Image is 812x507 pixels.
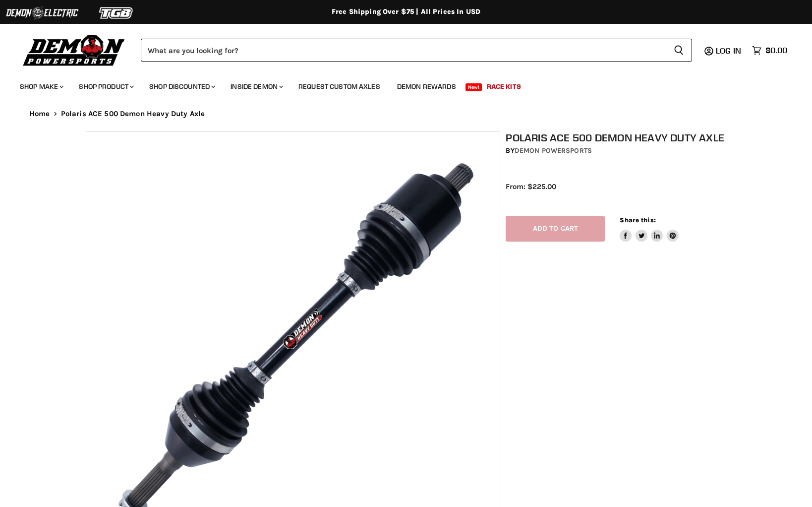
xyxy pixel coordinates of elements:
span: Log in [716,46,741,56]
a: Demon Powersports [515,146,592,155]
img: Demon Electric Logo 2 [5,3,79,22]
a: Shop Discounted [142,76,221,97]
a: Home [29,110,50,118]
img: Demon Powersports [20,32,128,67]
span: Polaris ACE 500 Demon Heavy Duty Axle [61,110,205,118]
div: by [506,145,732,156]
div: Free Shipping Over $75 | All Prices In USD [9,7,803,16]
a: Shop Make [12,76,69,97]
ul: Main menu [12,72,785,97]
img: TGB Logo 2 [79,3,154,22]
form: Product [141,39,692,62]
a: Demon Rewards [390,76,464,97]
a: Request Custom Axles [291,76,388,97]
nav: Breadcrumbs [9,110,803,118]
input: Search [141,39,666,62]
button: Search [666,39,692,62]
span: $0.00 [765,46,787,55]
span: From: $225.00 [506,182,556,191]
a: Inside Demon [223,76,289,97]
span: New! [465,83,482,91]
a: Log in [711,46,747,55]
span: Share this: [620,216,655,224]
aside: Share this: [620,216,679,242]
a: Race Kits [479,76,528,97]
a: $0.00 [747,43,792,58]
h1: Polaris ACE 500 Demon Heavy Duty Axle [506,131,732,144]
a: Shop Product [71,76,140,97]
